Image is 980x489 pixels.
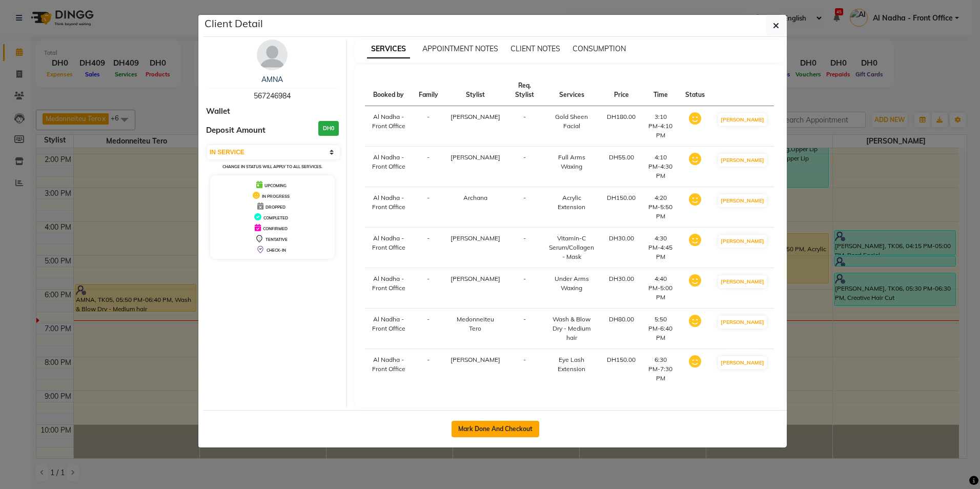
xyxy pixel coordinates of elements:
[267,248,286,253] span: CHECK-IN
[642,268,679,309] td: 4:40 PM-5:00 PM
[413,106,444,147] td: -
[413,187,444,228] td: -
[457,315,494,332] span: Medonneiteu Tero
[506,106,542,147] td: -
[506,147,542,187] td: -
[365,147,413,187] td: Al Nadha - Front Office
[365,187,413,228] td: Al Nadha - Front Office
[365,349,413,390] td: Al Nadha - Front Office
[367,40,410,58] span: SERVICES
[607,112,636,121] div: DH180.00
[451,113,500,120] span: [PERSON_NAME]
[451,234,500,242] span: [PERSON_NAME]
[444,75,507,106] th: Stylist
[222,164,322,169] small: Change in status will apply to all services.
[413,228,444,268] td: -
[601,75,642,106] th: Price
[206,106,230,117] span: Wallet
[506,75,542,106] th: Req. Stylist
[254,91,291,100] span: 567246984
[642,187,679,228] td: 4:20 PM-5:50 PM
[413,75,444,106] th: Family
[413,309,444,349] td: -
[506,349,542,390] td: -
[607,315,636,324] div: DH80.00
[718,275,767,288] button: [PERSON_NAME]
[642,106,679,147] td: 3:10 PM-4:10 PM
[365,106,413,147] td: Al Nadha - Front Office
[506,309,542,349] td: -
[607,234,636,243] div: DH30.00
[642,228,679,268] td: 4:30 PM-4:45 PM
[206,125,266,136] span: Deposit Amount
[463,194,487,201] span: Archana
[318,121,339,136] h3: DH0
[365,268,413,309] td: Al Nadha - Front Office
[365,228,413,268] td: Al Nadha - Front Office
[452,421,539,437] button: Mark Done And Checkout
[506,268,542,309] td: -
[607,193,636,202] div: DH150.00
[262,194,290,199] span: IN PROGRESS
[548,234,595,261] div: Vitamin-C Serum/Collagen - Mask
[548,355,595,374] div: Eye Lash Extension
[266,205,285,210] span: DROPPED
[642,75,679,106] th: Time
[718,154,767,167] button: [PERSON_NAME]
[506,228,542,268] td: -
[264,183,287,188] span: UPCOMING
[607,355,636,364] div: DH150.00
[451,153,500,161] span: [PERSON_NAME]
[607,274,636,283] div: DH30.00
[257,39,288,70] img: avatar
[548,274,595,293] div: Under Arms Waxing
[718,316,767,329] button: [PERSON_NAME]
[365,75,413,106] th: Booked by
[266,237,288,242] span: TENTATIVE
[573,44,626,53] span: CONSUMPTION
[718,194,767,207] button: [PERSON_NAME]
[548,193,595,212] div: Acrylic Extension
[548,153,595,171] div: Full Arms Waxing
[205,16,263,31] h5: Client Detail
[365,309,413,349] td: Al Nadha - Front Office
[511,44,560,53] span: CLIENT NOTES
[542,75,601,106] th: Services
[642,147,679,187] td: 4:10 PM-4:30 PM
[718,235,767,248] button: [PERSON_NAME]
[718,356,767,369] button: [PERSON_NAME]
[679,75,711,106] th: Status
[413,147,444,187] td: -
[506,187,542,228] td: -
[413,268,444,309] td: -
[413,349,444,390] td: -
[263,226,288,231] span: CONFIRMED
[548,112,595,131] div: Gold Sheen Facial
[642,309,679,349] td: 5:50 PM-6:40 PM
[607,153,636,162] div: DH55.00
[548,315,595,342] div: Wash & Blow Dry - Medium hair
[451,275,500,282] span: [PERSON_NAME]
[718,113,767,126] button: [PERSON_NAME]
[451,356,500,363] span: [PERSON_NAME]
[422,44,498,53] span: APPOINTMENT NOTES
[263,215,288,220] span: COMPLETED
[642,349,679,390] td: 6:30 PM-7:30 PM
[261,75,283,84] a: AMNA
